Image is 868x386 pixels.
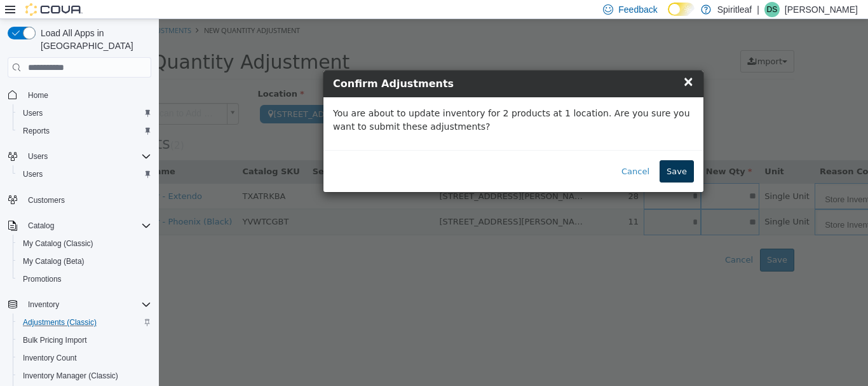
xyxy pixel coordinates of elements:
[23,149,53,164] button: Users
[25,3,83,16] img: Cova
[23,218,59,233] button: Catalog
[23,297,151,312] span: Inventory
[618,3,657,16] span: Feedback
[13,314,156,331] button: Adjustments (Classic)
[13,270,156,288] button: Promotions
[23,256,85,266] span: My Catalog (Beta)
[13,104,156,122] button: Users
[18,123,151,139] span: Reports
[28,151,48,162] span: Users
[23,193,70,208] a: Customers
[524,55,535,70] span: ×
[23,86,151,102] span: Home
[13,367,156,385] button: Inventory Manager (Classic)
[18,123,55,139] a: Reports
[28,221,54,231] span: Catalog
[23,371,118,381] span: Inventory Manager (Classic)
[18,333,151,348] span: Bulk Pricing Import
[13,122,156,140] button: Reports
[36,27,151,52] span: Load All Apps in [GEOGRAPHIC_DATA]
[668,3,695,16] input: Dark Mode
[3,85,156,104] button: Home
[28,195,65,205] span: Customers
[18,167,48,182] a: Users
[3,296,156,314] button: Inventory
[18,350,151,366] span: Inventory Count
[23,169,43,179] span: Users
[23,335,87,345] span: Bulk Pricing Import
[13,252,156,270] button: My Catalog (Beta)
[23,238,93,249] span: My Catalog (Classic)
[174,88,535,114] p: You are about to update inventory for 2 products at 1 location. Are you sure you want to submit t...
[18,315,102,330] a: Adjustments (Classic)
[18,106,48,121] a: Users
[23,88,53,103] a: Home
[174,57,535,72] h4: Confirm Adjustments
[23,297,64,312] button: Inventory
[18,236,151,251] span: My Catalog (Classic)
[18,368,151,383] span: Inventory Manager (Classic)
[18,236,98,251] a: My Catalog (Classic)
[18,272,151,287] span: Promotions
[13,349,156,367] button: Inventory Count
[18,333,92,348] a: Bulk Pricing Import
[23,149,151,164] span: Users
[18,350,82,366] a: Inventory Count
[18,254,151,269] span: My Catalog (Beta)
[18,272,67,287] a: Promotions
[18,254,90,269] a: My Catalog (Beta)
[785,2,858,17] p: [PERSON_NAME]
[3,191,156,209] button: Customers
[456,141,498,164] button: Cancel
[23,126,50,136] span: Reports
[764,2,780,17] div: Danielle S
[18,106,151,121] span: Users
[23,108,43,118] span: Users
[23,317,97,327] span: Adjustments (Classic)
[23,353,77,363] span: Inventory Count
[28,90,48,100] span: Home
[717,2,752,17] p: Spiritleaf
[3,148,156,165] button: Users
[28,300,59,310] span: Inventory
[18,315,151,330] span: Adjustments (Classic)
[13,235,156,252] button: My Catalog (Classic)
[767,2,778,17] span: DS
[3,217,156,235] button: Catalog
[13,331,156,349] button: Bulk Pricing Import
[18,368,123,383] a: Inventory Manager (Classic)
[501,141,535,164] button: Save
[13,165,156,183] button: Users
[23,274,62,284] span: Promotions
[23,218,151,233] span: Catalog
[23,192,151,208] span: Customers
[757,2,759,17] p: |
[18,167,151,182] span: Users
